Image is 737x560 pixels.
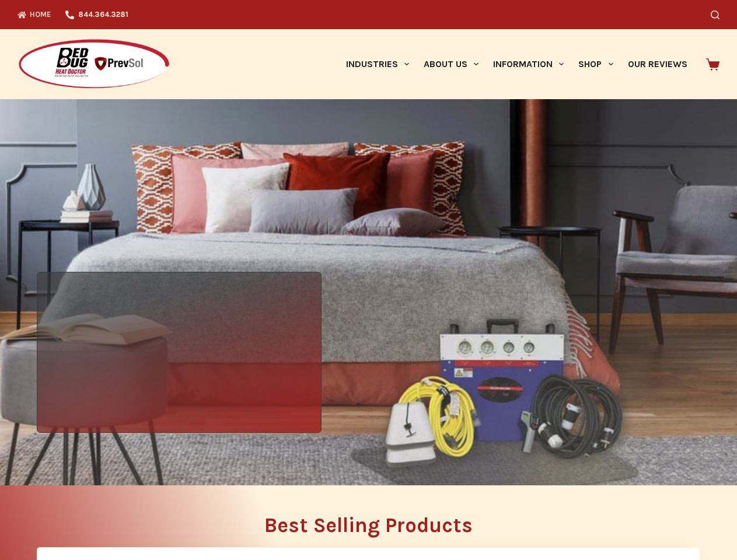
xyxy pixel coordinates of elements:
[571,29,620,99] a: Shop
[620,29,694,99] a: Our Reviews
[338,29,416,99] a: Industries
[338,29,694,99] nav: Primary
[486,29,571,99] a: Information
[711,10,719,19] button: Search
[416,29,485,99] a: About Us
[37,515,700,535] h2: Best Selling Products
[18,38,170,90] img: Prevsol/Bed Bug Heat Doctor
